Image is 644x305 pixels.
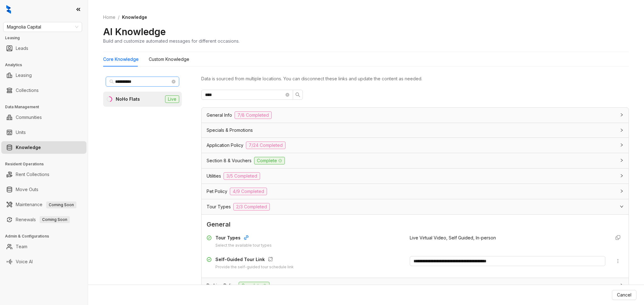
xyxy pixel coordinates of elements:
div: Build and customize automated messages for different occasions. [103,38,240,44]
span: close-circle [286,93,289,97]
img: logo [6,5,11,14]
li: Renewals [1,213,86,226]
div: Pet Policy4/9 Completed [202,184,629,199]
span: Tour Types [207,203,231,210]
span: 7/24 Completed [246,142,286,149]
div: Core Knowledge [103,56,139,63]
span: Live [165,95,179,103]
div: Application Policy7/24 Completed [202,138,629,153]
a: Team [16,240,27,253]
span: Knowledge [122,14,147,20]
div: Select the available tour types [215,243,272,249]
li: Knowledge [1,141,86,154]
a: Move Outs [16,183,38,196]
span: Live Virtual Video, Self Guided, In-person [410,235,496,240]
li: Communities [1,111,86,124]
span: more [615,259,620,264]
div: Specials & Promotions [202,123,629,137]
span: General [207,220,624,229]
span: 7/8 Completed [235,111,272,119]
span: 2/3 Completed [233,203,270,211]
span: collapsed [620,158,624,162]
div: Tour Types [215,234,272,243]
a: Voice AI [16,255,33,268]
div: Section 8 & VouchersComplete [202,153,629,168]
li: Leads [1,42,86,55]
a: RenewalsComing Soon [16,213,70,226]
span: Application Policy [207,142,243,149]
span: Complete [239,282,269,289]
span: Specials & Promotions [207,127,253,134]
a: Collections [16,84,39,97]
h3: Admin & Configurations [5,233,88,239]
span: search [109,79,114,84]
a: Communities [16,111,42,124]
span: Pet Policy [207,188,227,195]
li: Team [1,240,86,253]
span: collapsed [620,113,624,117]
span: Complete [254,157,285,164]
a: Units [16,126,26,139]
div: Self-Guided Tour Link [215,256,294,264]
div: Parking PolicyComplete [202,278,629,293]
span: collapsed [620,189,624,193]
a: Home [102,14,117,21]
span: Coming Soon [46,201,76,208]
div: General Info7/8 Completed [202,108,629,123]
a: Rent Collections [16,168,49,181]
span: General Info [207,112,232,119]
div: NoHo Flats [116,96,140,103]
a: Leasing [16,69,32,82]
h2: AI Knowledge [103,26,166,38]
h3: Data Management [5,104,88,110]
div: Data is sourced from multiple locations. You can disconnect these links and update the content as... [201,75,629,82]
span: close-circle [172,80,175,83]
li: Rent Collections [1,168,86,181]
div: Provide the self-guided tour schedule link [215,264,294,270]
span: Parking Policy [207,282,236,289]
div: Custom Knowledge [149,56,189,63]
li: Collections [1,84,86,97]
span: Section 8 & Vouchers [207,157,252,164]
li: Voice AI [1,255,86,268]
span: Utilities [207,173,221,179]
a: Leads [16,42,28,55]
li: Move Outs [1,183,86,196]
div: Utilities3/5 Completed [202,169,629,184]
li: Units [1,126,86,139]
span: search [295,92,300,97]
span: collapsed [620,128,624,132]
li: Maintenance [1,198,86,211]
span: Magnolia Capital [7,22,78,32]
span: collapsed [620,174,624,178]
span: expanded [620,205,624,208]
div: Tour Types2/3 Completed [202,199,629,214]
span: 4/9 Completed [230,188,267,195]
li: / [118,14,119,21]
h3: Resident Operations [5,161,88,167]
span: collapsed [620,283,624,287]
a: Knowledge [16,141,41,154]
h3: Leasing [5,35,88,41]
h3: Analytics [5,62,88,68]
span: 3/5 Completed [224,172,260,180]
span: collapsed [620,143,624,147]
li: Leasing [1,69,86,82]
span: Coming Soon [40,216,70,223]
